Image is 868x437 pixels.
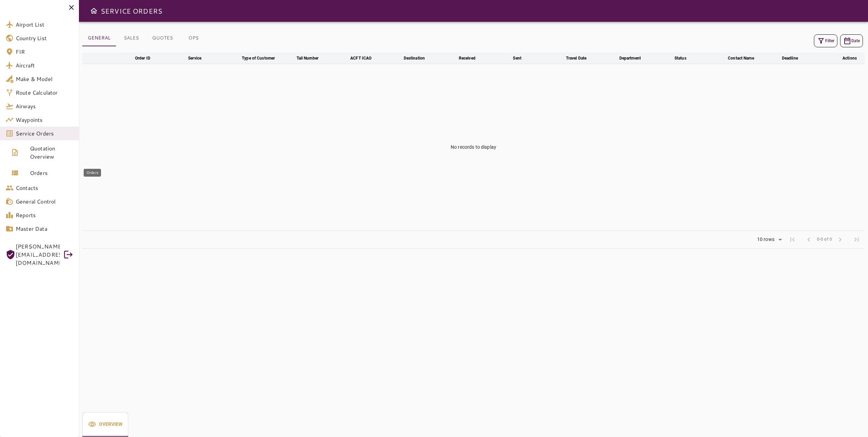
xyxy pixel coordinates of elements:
button: Open drawer [87,4,101,18]
span: Master Data [16,225,73,233]
button: Overview [82,412,128,437]
div: Contact Name [728,54,754,62]
span: Status [674,54,695,62]
span: Route Calculator [16,88,73,97]
div: ACFT ICAO [350,54,371,62]
div: Tail Number [297,54,318,62]
span: Received [459,54,484,62]
button: GENERAL [82,30,116,46]
span: Aircraft [16,61,73,69]
div: Sent [513,54,521,62]
div: basic tabs example [82,30,209,46]
button: QUOTES [147,30,178,46]
span: Airways [16,102,73,110]
div: Received [459,54,475,62]
div: Travel Date [566,54,586,62]
span: Sent [513,54,530,62]
div: basic tabs example [82,412,128,437]
span: Previous Page [801,231,817,248]
span: FIR [16,48,73,56]
div: Service [188,54,201,62]
div: Deadline [782,54,798,62]
span: General Control [16,197,73,206]
button: SALES [116,30,147,46]
span: Travel Date [566,54,595,62]
span: Service Orders [16,129,73,137]
span: 0-0 of 0 [817,236,832,243]
h6: SERVICE ORDERS [101,5,162,16]
div: Status [674,54,686,62]
span: Quotation Overview [30,144,73,161]
span: Service [188,54,210,62]
span: Next Page [832,231,848,248]
span: Last Page [848,231,865,248]
span: Airport List [16,20,73,29]
span: Contacts [16,184,73,192]
span: Type of Customer [242,54,284,62]
div: Department [619,54,641,62]
div: Order ID [135,54,150,62]
div: Destination [404,54,425,62]
td: No records to display [82,64,865,230]
button: Filter [814,34,837,47]
span: First Page [784,231,801,248]
span: Country List [16,34,73,42]
span: Waypoints [16,116,73,124]
span: Make & Model [16,75,73,83]
span: Orders [30,169,73,177]
span: Department [619,54,650,62]
span: Reports [16,211,73,219]
div: 10 rows [755,237,776,242]
span: [PERSON_NAME][EMAIL_ADDRESS][DOMAIN_NAME] [16,242,60,267]
div: 10 rows [753,234,784,245]
span: Deadline [782,54,807,62]
div: Type of Customer [242,54,275,62]
div: Orders [84,169,101,177]
button: OPS [178,30,209,46]
span: Destination [404,54,434,62]
span: Order ID [135,54,159,62]
span: Contact Name [728,54,763,62]
span: ACFT ICAO [350,54,380,62]
span: Tail Number [297,54,327,62]
button: Date [840,34,863,47]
